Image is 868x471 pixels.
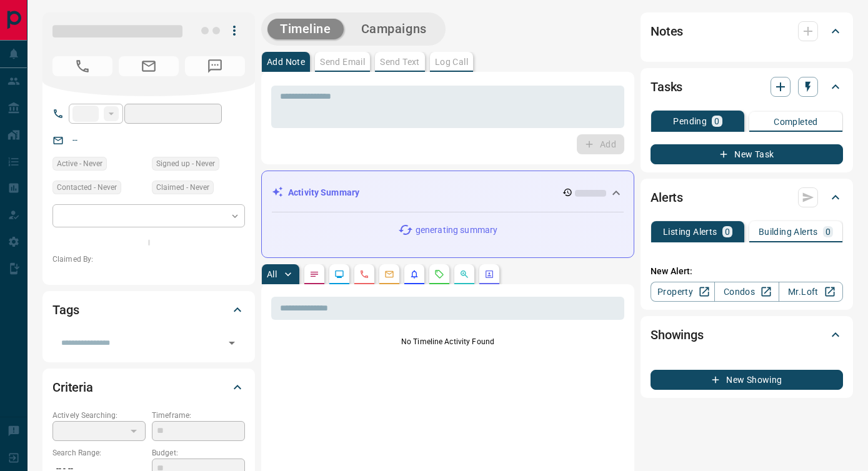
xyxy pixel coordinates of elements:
span: Active - Never [57,157,102,170]
p: 0 [725,227,730,236]
p: Completed [774,117,818,126]
a: -- [72,135,77,145]
svg: Opportunities [459,269,469,279]
div: Showings [651,320,843,350]
svg: Listing Alerts [409,269,419,279]
div: Alerts [651,182,843,212]
button: Timeline [267,19,344,39]
h2: Tasks [651,77,682,97]
h2: Tags [52,300,79,320]
button: Campaigns [349,19,439,39]
div: Activity Summary [272,181,624,204]
span: No Email [119,56,179,76]
span: Contacted - Never [57,181,117,194]
p: All [267,270,277,279]
a: Mr.Loft [779,282,843,302]
p: Add Note [267,57,305,66]
svg: Requests [434,269,444,279]
p: 0 [826,227,831,236]
div: Tags [52,295,245,325]
h2: Alerts [651,187,683,207]
div: Tasks [651,72,843,102]
svg: Notes [309,269,319,279]
p: Claimed By: [52,254,245,265]
span: No Number [52,56,112,76]
p: New Alert: [651,265,843,278]
p: Budget: [152,447,245,459]
svg: Lead Browsing Activity [334,269,344,279]
svg: Calls [359,269,369,279]
button: New Showing [651,370,843,390]
span: Signed up - Never [156,157,215,170]
svg: Emails [384,269,394,279]
a: Condos [714,282,779,302]
div: Notes [651,16,843,46]
p: Activity Summary [288,186,359,199]
h2: Showings [651,325,704,345]
p: generating summary [416,224,497,237]
button: Open [223,334,241,352]
svg: Agent Actions [484,269,494,279]
p: Pending [673,117,707,126]
h2: Criteria [52,377,93,397]
p: Building Alerts [759,227,818,236]
p: Actively Searching: [52,410,146,421]
span: No Number [185,56,245,76]
button: New Task [651,144,843,164]
span: Claimed - Never [156,181,209,194]
p: Listing Alerts [663,227,717,236]
p: 0 [714,117,719,126]
p: No Timeline Activity Found [271,336,624,347]
h2: Notes [651,21,683,41]
a: Property [651,282,715,302]
p: Timeframe: [152,410,245,421]
p: Search Range: [52,447,146,459]
div: Criteria [52,372,245,402]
